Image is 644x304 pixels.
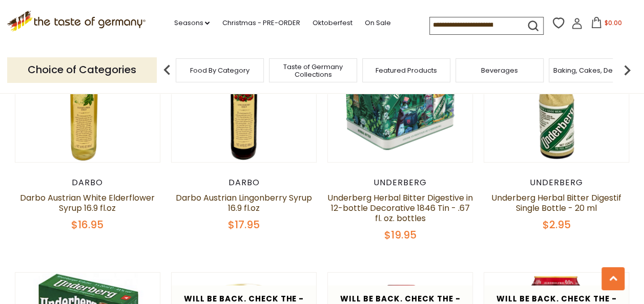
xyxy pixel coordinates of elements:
[327,178,473,188] div: Underberg
[20,192,155,214] a: Darbo Austrian White Elderflower Syrup 16.9 fl.oz
[174,17,210,29] a: Seasons
[491,192,621,214] a: Underberg Herbal Bitter Digestif Single Bottle - 20 ml
[553,67,633,74] a: Baking, Cakes, Desserts
[272,63,354,78] a: Taste of Germany Collections
[384,228,417,242] span: $19.95
[171,178,317,188] div: Darbo
[543,218,571,232] span: $2.95
[585,17,628,32] button: $0.00
[364,17,390,29] a: On Sale
[7,57,157,82] p: Choice of Categories
[157,60,177,80] img: previous arrow
[71,218,103,232] span: $16.95
[228,218,260,232] span: $17.95
[484,178,630,188] div: Underberg
[376,67,437,74] a: Featured Products
[222,17,300,29] a: Christmas - PRE-ORDER
[617,60,637,80] img: next arrow
[15,178,161,188] div: Darbo
[176,192,312,214] a: Darbo Austrian Lingonberry Syrup 16.9 fl.oz
[190,67,250,74] a: Food By Category
[312,17,352,29] a: Oktoberfest
[481,67,518,74] a: Beverages
[604,18,621,27] span: $0.00
[327,192,473,224] a: Underberg Herbal Bitter Digestive in 12-bottle Decorative 1846 Tin - .67 fl. oz. bottles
